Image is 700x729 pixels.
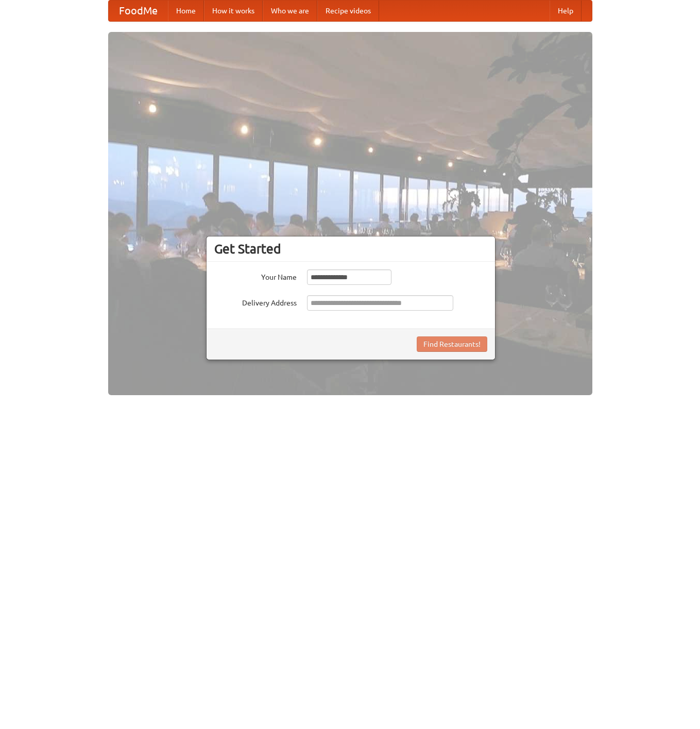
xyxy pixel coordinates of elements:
[550,1,582,21] a: Help
[214,269,297,282] label: Your Name
[214,295,297,308] label: Delivery Address
[317,1,379,21] a: Recipe videos
[168,1,204,21] a: Home
[263,1,317,21] a: Who we are
[109,1,168,21] a: FoodMe
[214,241,487,257] h3: Get Started
[204,1,263,21] a: How it works
[417,336,487,352] button: Find Restaurants!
